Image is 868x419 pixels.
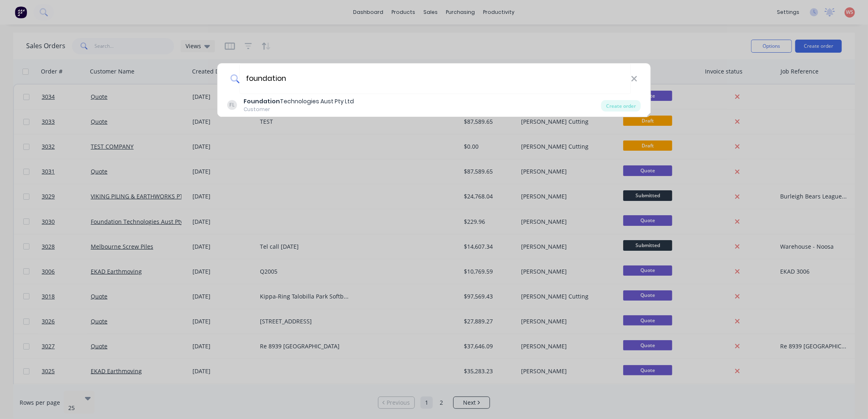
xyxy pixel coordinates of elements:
div: Customer [244,106,354,113]
div: FL [227,100,237,110]
div: Create order [601,100,641,111]
div: Technologies Aust Pty Ltd [244,97,354,106]
input: Enter a customer name to create a new order... [239,63,631,94]
b: Foundation [244,97,280,105]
